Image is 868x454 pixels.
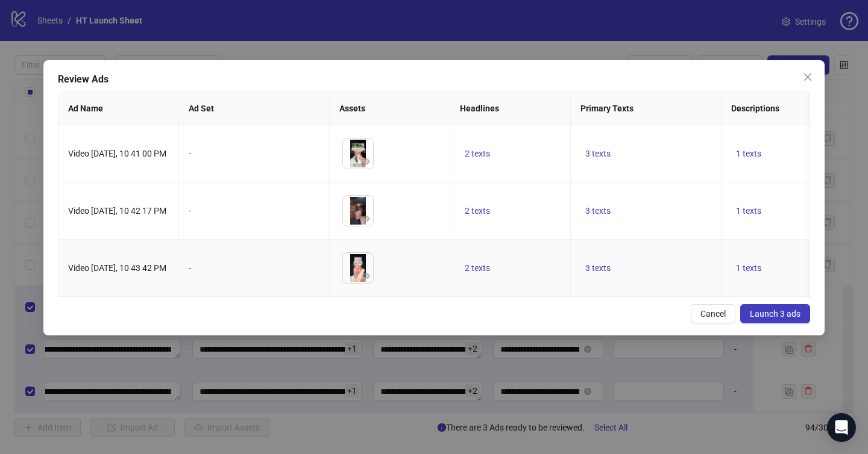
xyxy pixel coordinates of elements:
button: Preview [359,211,373,226]
span: 3 texts [585,206,611,216]
span: close [803,72,813,82]
button: Close [798,67,817,87]
th: Assets [330,92,450,125]
th: Ad Set [179,92,330,125]
div: Open Intercom Messenger [827,413,856,442]
th: Headlines [450,92,571,125]
img: Asset 1 [343,253,373,283]
span: Video [DATE], 10 41 00 PM [68,149,166,158]
div: Review Ads [58,72,810,87]
button: 3 texts [580,261,615,275]
span: 1 texts [736,263,761,273]
span: 2 texts [465,149,490,158]
div: - [189,261,319,275]
button: Preview [359,154,373,169]
span: Cancel [700,309,726,319]
button: 2 texts [460,146,495,161]
span: eye [362,272,370,280]
span: 2 texts [465,263,490,273]
span: Video [DATE], 10 42 17 PM [68,206,166,216]
button: 1 texts [731,204,766,218]
span: 3 texts [585,149,611,158]
button: 3 texts [580,146,615,161]
span: Video [DATE], 10 43 42 PM [68,263,166,273]
span: 2 texts [465,206,490,216]
div: - [189,147,319,160]
span: 1 texts [736,206,761,216]
th: Ad Name [58,92,179,125]
button: 2 texts [460,204,495,218]
img: Asset 1 [343,196,373,226]
button: 1 texts [731,261,766,275]
div: - [189,204,319,217]
button: 3 texts [580,204,615,218]
img: Asset 1 [343,138,373,169]
span: eye [362,157,370,166]
span: Launch 3 ads [750,309,800,319]
button: 2 texts [460,261,495,275]
span: 1 texts [736,149,761,158]
button: Cancel [691,304,735,323]
button: Launch 3 ads [740,304,810,323]
button: Preview [359,269,373,283]
span: eye [362,214,370,223]
button: 1 texts [731,146,766,161]
span: 3 texts [585,263,611,273]
th: Primary Texts [571,92,722,125]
